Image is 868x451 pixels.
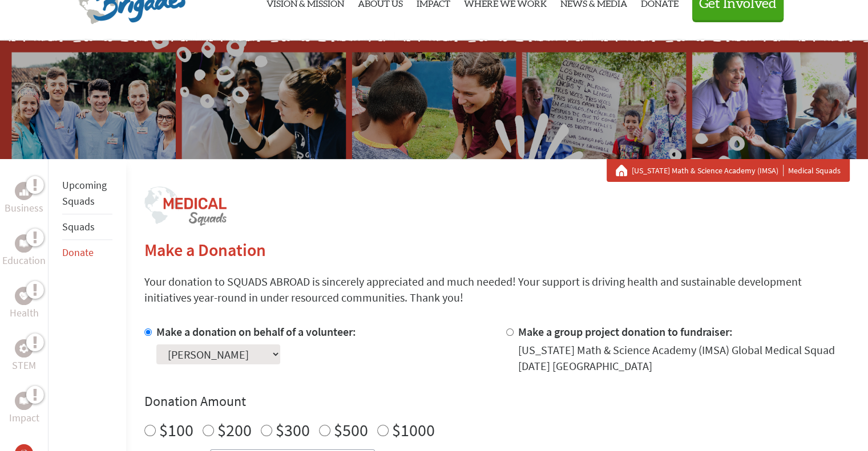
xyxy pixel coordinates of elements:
[19,292,29,299] img: Health
[62,178,107,208] a: Upcoming Squads
[2,234,46,269] a: EducationEducation
[159,419,193,441] label: $100
[62,240,112,265] li: Donate
[62,220,95,233] a: Squads
[12,357,36,373] p: STEM
[616,165,841,176] div: Medical Squads
[15,392,33,410] div: Impact
[2,253,46,269] p: Education
[334,419,368,441] label: $500
[518,342,850,374] div: [US_STATE] Math & Science Academy (IMSA) Global Medical Squad [DATE] [GEOGRAPHIC_DATA]
[62,246,94,259] a: Donate
[276,419,310,441] label: $300
[156,324,356,339] label: Make a donation on behalf of a volunteer:
[9,392,39,426] a: ImpactImpact
[10,287,39,321] a: HealthHealth
[19,239,29,247] img: Education
[9,410,39,426] p: Impact
[62,214,112,240] li: Squads
[10,305,39,321] p: Health
[392,419,435,441] label: $1000
[632,165,784,176] a: [US_STATE] Math & Science Academy (IMSA)
[62,173,112,214] li: Upcoming Squads
[144,392,850,411] h4: Donation Amount
[144,239,850,260] h2: Make a Donation
[144,186,227,226] img: logo-medical-squads.png
[19,397,29,405] img: Impact
[19,186,29,196] img: Business
[15,234,33,253] div: Education
[12,339,36,373] a: STEMSTEM
[144,274,850,306] p: Your donation to SQUADS ABROAD is sincerely appreciated and much needed! Your support is driving ...
[19,344,29,353] img: STEM
[217,419,252,441] label: $200
[15,182,33,200] div: Business
[518,324,733,339] label: Make a group project donation to fundraiser:
[15,339,33,357] div: STEM
[5,182,43,216] a: BusinessBusiness
[5,200,43,216] p: Business
[15,287,33,305] div: Health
